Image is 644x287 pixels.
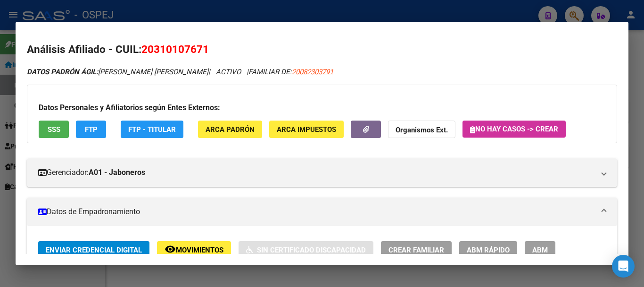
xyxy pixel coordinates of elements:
span: 20082303791 [292,68,333,76]
button: FTP - Titular [121,121,183,138]
span: Enviar Credencial Digital [46,246,142,254]
button: SSS [39,121,69,138]
button: ABM [525,241,555,259]
strong: DATOS PADRÓN ÁGIL: [27,68,98,76]
span: ABM [532,246,548,254]
mat-panel-title: Gerenciador: [38,167,594,178]
button: Enviar Credencial Digital [38,241,149,259]
span: Movimientos [176,246,223,254]
h3: Datos Personales y Afiliatorios según Entes Externos: [39,102,605,113]
button: Sin Certificado Discapacidad [239,241,373,259]
strong: Organismos Ext. [396,126,448,134]
button: Movimientos [157,241,231,259]
span: No hay casos -> Crear [470,125,558,133]
span: ARCA Impuestos [277,125,336,134]
mat-icon: remove_red_eye [165,244,176,255]
span: FAMILIAR DE: [248,68,333,76]
h2: Análisis Afiliado - CUIL: [27,42,617,58]
span: 20310107671 [141,43,209,55]
div: Open Intercom Messenger [612,255,635,278]
button: ABM Rápido [459,241,517,259]
button: No hay casos -> Crear [462,121,566,138]
button: Organismos Ext. [388,121,455,138]
mat-expansion-panel-header: Datos de Empadronamiento [27,198,617,226]
span: FTP - Titular [128,125,176,134]
button: Crear Familiar [381,241,452,259]
mat-panel-title: Datos de Empadronamiento [38,206,594,217]
button: ARCA Impuestos [269,121,344,138]
span: SSS [48,125,60,134]
mat-expansion-panel-header: Gerenciador:A01 - Jaboneros [27,158,617,187]
span: [PERSON_NAME] [PERSON_NAME] [27,68,208,76]
span: Sin Certificado Discapacidad [257,246,366,254]
span: ABM Rápido [467,246,510,254]
span: ARCA Padrón [206,125,255,134]
button: ARCA Padrón [198,121,262,138]
span: FTP [85,125,98,134]
button: FTP [76,121,106,138]
i: | ACTIVO | [27,68,333,76]
strong: A01 - Jaboneros [89,167,145,178]
span: Crear Familiar [388,246,444,254]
